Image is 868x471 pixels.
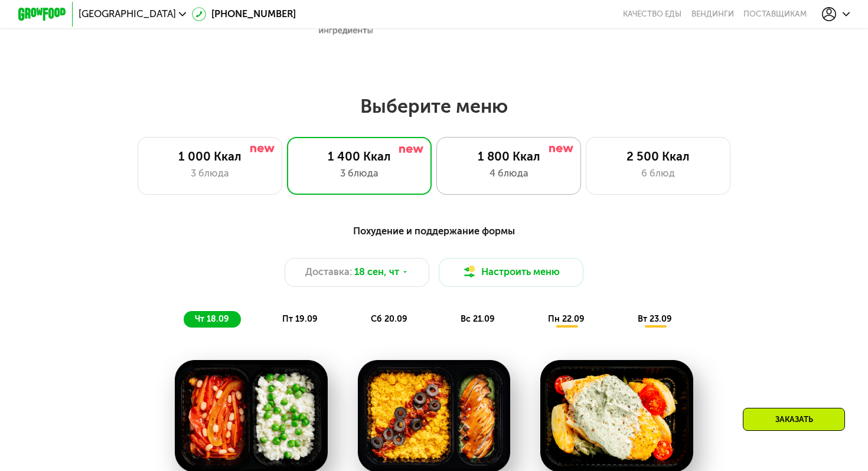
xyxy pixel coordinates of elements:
[638,314,672,324] span: вт 23.09
[548,314,585,324] span: пн 22.09
[623,9,681,19] a: Качество еды
[743,408,845,431] div: Заказать
[150,149,269,164] div: 1 000 Ккал
[449,149,568,164] div: 1 800 Ккал
[354,265,399,280] span: 18 сен, чт
[192,7,296,22] a: [PHONE_NUMBER]
[599,149,718,164] div: 2 500 Ккал
[77,224,791,238] div: Похудение и поддержание формы
[79,9,176,19] span: [GEOGRAPHIC_DATA]
[371,314,407,324] span: сб 20.09
[439,258,583,287] button: Настроить меню
[305,265,352,280] span: Доставка:
[743,9,807,19] div: поставщикам
[449,166,568,181] div: 4 блюда
[299,166,419,181] div: 3 блюда
[38,94,829,118] h2: Выберите меню
[150,166,269,181] div: 3 блюда
[691,9,734,19] a: Вендинги
[282,314,318,324] span: пт 19.09
[299,149,419,164] div: 1 400 Ккал
[195,314,229,324] span: чт 18.09
[461,314,495,324] span: вс 21.09
[599,166,718,181] div: 6 блюд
